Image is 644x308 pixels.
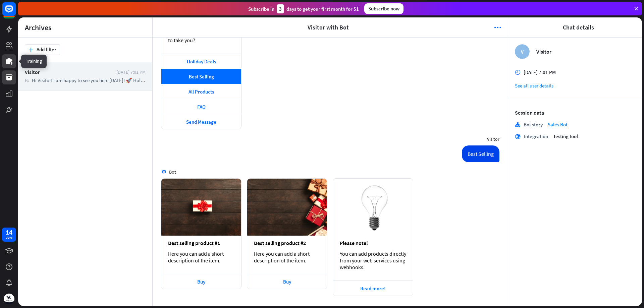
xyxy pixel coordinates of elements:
[25,44,60,55] button: plusAdd filter
[6,229,12,235] div: 14
[251,279,324,285] div: Buy
[462,145,499,162] div: Best Selling
[165,73,238,80] div: Best Selling
[494,24,501,31] i: more_horiz
[165,58,238,65] div: Holiday Deals
[32,77,272,83] span: Hi Visitor! I am happy to see you here [DATE]! 🚀 Holidays are coming and we have prepared excelle...
[5,3,25,23] button: Open LiveChat chat widget
[25,77,29,83] span: B:
[165,104,238,110] div: FAQ
[2,228,16,242] a: 14 days
[18,17,152,38] header: Archives
[515,109,635,116] div: Session data
[254,250,320,264] div: Here you can add a short description of the item.
[487,136,499,142] span: Visitor
[515,70,520,75] i: time
[165,119,238,125] div: Send Message
[515,44,530,59] div: V
[169,169,176,175] span: Bot
[524,69,556,75] span: [DATE] 7:01 PM
[168,250,234,264] div: Here you can add a short description of the item.
[524,121,543,128] div: Bot story
[29,48,33,52] i: plus
[165,88,238,95] div: All Products
[515,122,520,127] i: stories
[340,250,406,270] div: You can add products directly from your web services using webhooks.
[277,4,284,13] div: 3
[168,240,234,246] div: Best selling product #1
[548,121,568,128] a: Sales Bot
[166,23,490,31] span: Visitor with Bot
[536,48,635,55] div: Visitor
[364,3,404,14] div: Subscribe now
[336,285,410,292] div: Read more!
[553,133,578,139] span: Testing tool
[116,69,146,75] div: [DATE] 7:01 PM
[254,240,320,246] div: Best selling product #2
[508,17,642,38] header: Chat details
[165,279,238,285] div: Buy
[248,4,359,13] div: Subscribe in days to get your first month for $1
[6,235,12,240] div: days
[524,133,548,139] div: Integration
[515,134,521,139] i: globe
[340,240,406,246] div: Please note!
[25,69,113,75] div: Visitor
[515,82,635,89] a: See all user details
